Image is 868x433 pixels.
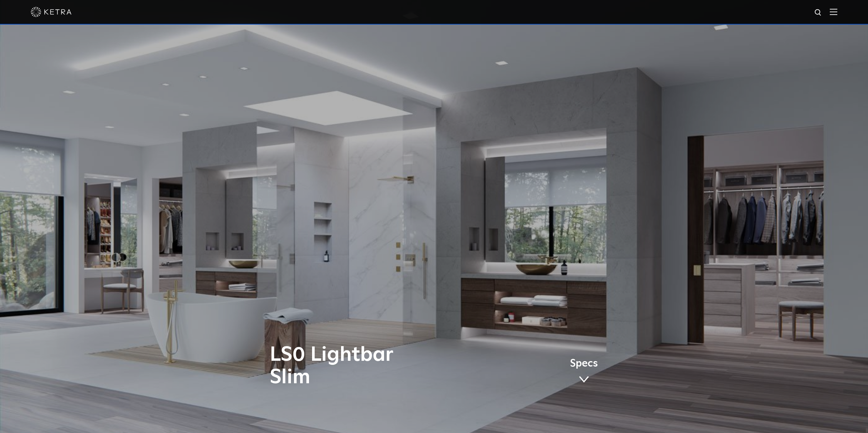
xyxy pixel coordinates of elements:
[570,359,598,369] span: Specs
[31,7,72,17] img: ketra-logo-2019-white
[814,9,823,17] img: search icon
[270,344,462,389] h1: LS0 Lightbar Slim
[830,9,837,15] img: Hamburger%20Nav.svg
[570,359,598,385] a: Specs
